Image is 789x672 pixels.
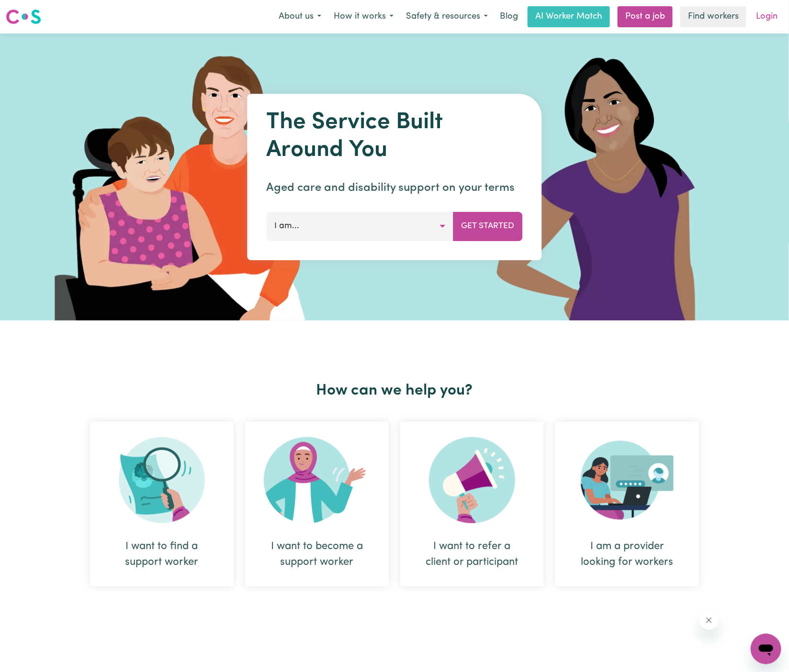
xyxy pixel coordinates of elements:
[429,437,515,523] img: Refer
[581,437,674,523] img: Provider
[423,539,521,570] div: I want to refer a client or participant
[528,6,610,27] a: AI Worker Match
[453,212,523,241] button: Get Started
[245,422,389,586] div: I want to become a support worker
[400,422,544,586] div: I want to refer a client or participant
[578,539,676,570] div: I am a provider looking for workers
[751,634,781,664] iframe: Button to launch messaging window
[6,7,58,14] span: Need any help?
[750,6,783,27] a: Login
[268,539,366,570] div: I want to become a support worker
[90,422,234,586] div: I want to find a support worker
[6,6,41,28] a: Careseekers logo
[327,7,400,27] button: How it works
[119,437,205,523] img: Search
[113,539,211,570] div: I want to find a support worker
[6,8,41,25] img: Careseekers logo
[272,7,327,27] button: About us
[267,212,454,241] button: I am...
[267,179,523,197] p: Aged care and disability support on your terms
[264,437,370,523] img: Become Worker
[699,611,719,630] iframe: Close message
[680,6,746,27] a: Find workers
[400,7,494,27] button: Safety & resources
[84,382,705,400] h2: How can we help you?
[267,109,523,164] h1: The Service Built Around You
[555,422,699,586] div: I am a provider looking for workers
[618,6,673,27] a: Post a job
[494,6,524,27] a: Blog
